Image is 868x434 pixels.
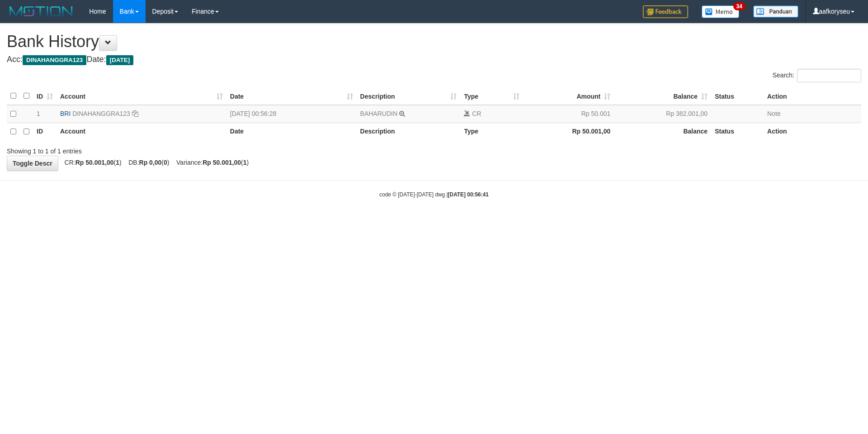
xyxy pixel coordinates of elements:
[7,156,58,171] a: Toggle Descr
[711,87,764,105] th: Status
[448,191,489,198] strong: [DATE] 00:56:41
[773,69,861,82] label: Search:
[797,69,861,82] input: Search:
[753,5,798,18] img: panduan.png
[57,87,226,105] th: Account: activate to sort column ascending
[711,123,764,140] th: Status
[33,87,57,105] th: ID: activate to sort column ascending
[7,143,355,156] div: Showing 1 to 1 of 1 entries
[614,123,711,140] th: Balance
[733,2,745,10] span: 34
[460,87,523,105] th: Type: activate to sort column ascending
[37,110,40,117] span: 1
[57,123,226,140] th: Account
[226,123,357,140] th: Date
[139,159,162,166] strong: Rp 0,00
[164,159,167,166] strong: 0
[7,5,75,18] img: MOTION_logo.png
[72,110,130,117] a: DINAHANGGRA123
[702,5,740,18] img: Button%20Memo.svg
[614,105,711,123] td: Rp 382.001,00
[357,87,461,105] th: Description: activate to sort column ascending
[7,33,861,51] h1: Bank History
[357,123,461,140] th: Description
[523,105,614,123] td: Rp 50.001
[472,110,481,117] span: CR
[614,87,711,105] th: Balance: activate to sort column ascending
[7,55,861,64] h4: Acc: Date:
[23,55,86,65] span: DINAHANGGRA123
[767,110,781,117] a: Note
[203,159,241,166] strong: Rp 50.001,00
[643,5,688,18] img: Feedback.jpg
[60,110,71,117] span: BRI
[243,159,247,166] strong: 1
[572,128,610,135] strong: Rp 50.001,00
[116,159,119,166] strong: 1
[460,123,523,140] th: Type
[226,105,357,123] td: [DATE] 00:56:28
[226,87,357,105] th: Date: activate to sort column ascending
[360,110,397,117] a: BAHARUDIN
[106,55,134,65] span: [DATE]
[523,87,614,105] th: Amount: activate to sort column ascending
[379,191,489,198] small: code © [DATE]-[DATE] dwg |
[764,87,861,105] th: Action
[33,123,57,140] th: ID
[75,159,114,166] strong: Rp 50.001,00
[132,110,138,117] a: Copy DINAHANGGRA123 to clipboard
[60,159,249,166] span: CR: ( ) DB: ( ) Variance: ( )
[764,123,861,140] th: Action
